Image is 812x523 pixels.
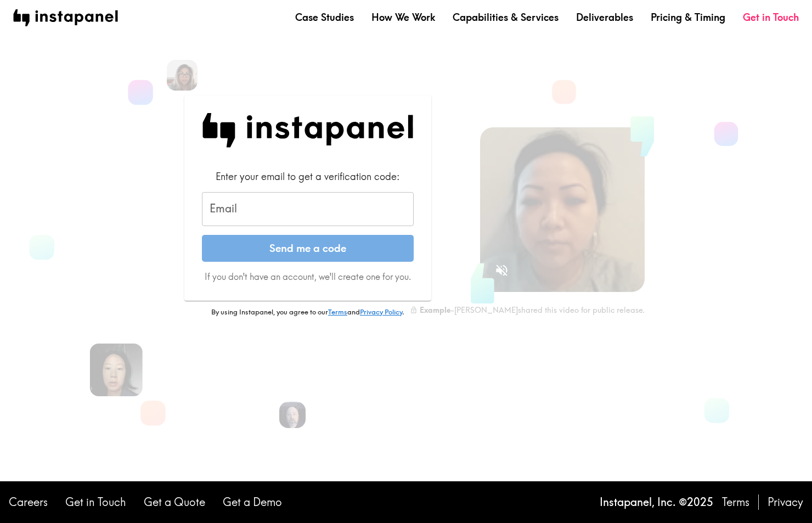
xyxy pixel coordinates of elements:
a: Get a Quote [144,494,205,510]
a: Terms [722,494,749,510]
button: Send me a code [202,235,414,262]
a: Privacy Policy [360,307,402,316]
img: Aileen [167,60,198,91]
a: Get a Demo [223,494,282,510]
div: - [PERSON_NAME] shared this video for public release. [410,305,645,315]
a: How We Work [371,10,435,24]
a: Deliverables [576,10,633,24]
a: Terms [328,307,347,316]
a: Case Studies [295,10,354,24]
a: Capabilities & Services [453,10,559,24]
a: Get in Touch [743,10,799,24]
img: instapanel [13,9,118,26]
img: Rennie [89,344,142,396]
b: Example [420,305,450,315]
a: Privacy [768,494,803,510]
img: Aaron [279,402,306,428]
a: Careers [9,494,48,510]
img: Instapanel [202,113,414,148]
p: If you don't have an account, we'll create one for you. [202,271,414,283]
button: Sound is off [490,258,514,282]
a: Pricing & Timing [651,10,725,24]
a: Get in Touch [65,494,126,510]
p: Instapanel, Inc. © 2025 [600,494,713,510]
div: Enter your email to get a verification code: [202,170,414,183]
p: By using Instapanel, you agree to our and . [184,307,431,317]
